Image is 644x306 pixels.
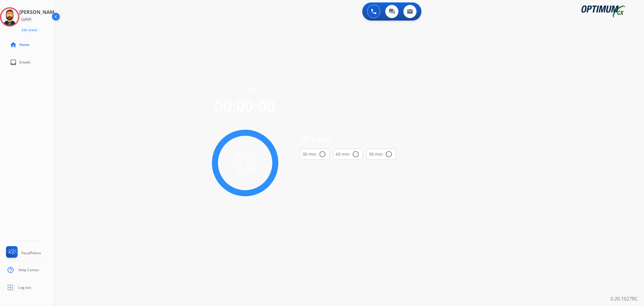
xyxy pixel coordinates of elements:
mat-icon: home [10,41,17,48]
span: 00:00:00 [215,96,276,116]
span: Emails [19,60,30,65]
span: Help Center [18,268,39,272]
span: Home [19,42,30,47]
h3: [PERSON_NAME] [19,8,59,16]
button: 90 min [367,149,396,160]
button: 60 min [333,149,363,160]
button: 30 min [300,149,330,160]
span: On Lunch [300,133,396,144]
mat-icon: radio_button_unchecked [386,151,393,158]
span: Time left [233,86,257,95]
span: Log out [18,285,31,290]
div: Lunch [19,16,33,23]
a: FocalPoints [5,246,41,260]
span: FocalPoints [21,251,41,256]
mat-icon: radio_button_unchecked [319,151,326,158]
mat-icon: inbox [10,59,17,66]
p: 0.20.1027RC [610,295,638,302]
mat-icon: radio_button_unchecked [352,151,360,158]
button: Edit Avatar [19,27,40,34]
img: avatar [1,8,18,25]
